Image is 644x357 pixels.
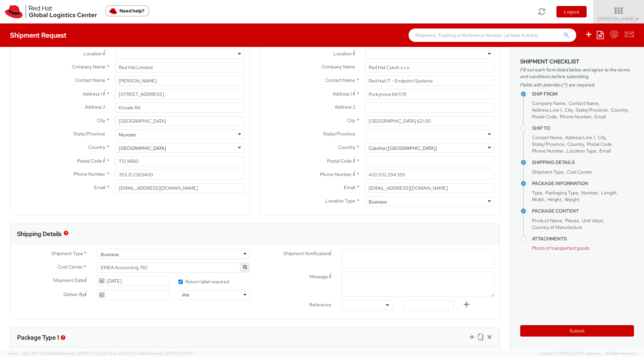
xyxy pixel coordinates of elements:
[532,196,544,202] span: Width
[310,274,328,280] span: Message
[182,292,189,299] div: PM
[532,126,634,131] h4: Ship To
[347,117,355,123] span: City
[178,277,230,285] label: Return label required
[51,250,83,258] span: Shipment Type
[587,141,612,147] span: Postal Code
[283,250,329,257] span: Shipment Notification
[520,66,634,80] span: Fill out each form listed below and agree to the terms and conditions before submitting
[532,224,582,230] span: Country of Manufacture
[581,190,598,196] span: Number
[532,209,634,214] h4: Package Content
[320,171,352,177] span: Phone Number
[532,114,557,120] span: Postal Code
[53,277,85,284] span: Shipment Date
[94,184,105,190] span: Email
[556,6,587,17] button: Logout
[152,351,193,356] span: master, [DATE] 09:34:17
[344,184,355,190] span: Email
[532,107,561,113] span: Address Line 1
[333,51,352,57] span: Location
[325,77,355,83] span: Contact Name
[520,59,634,65] h3: Shipment Checklist
[63,291,85,298] span: Deliver By
[309,302,331,308] span: Reference
[75,77,105,83] span: Contact Name
[17,334,59,341] h3: Package Type 1
[532,218,562,224] span: Product Name
[565,107,573,113] span: City
[532,134,562,140] span: Contact Name
[325,198,355,204] span: Location Type
[85,104,105,110] span: Address 2
[601,190,616,196] span: Length
[565,196,579,202] span: Weight
[101,264,246,271] span: EMEA Accounting 762
[119,145,166,152] div: [GEOGRAPHIC_DATA]
[567,169,592,175] span: Cost Center
[598,16,640,22] span: [PERSON_NAME]
[545,190,578,196] span: Packaging Type
[532,100,566,106] span: Company Name
[565,218,579,224] span: Pieces
[532,190,542,196] span: Type
[88,144,105,150] span: Country
[107,351,193,356] span: Client: 2025.18.0-5db8ab7
[72,64,105,70] span: Company Name
[178,280,183,284] input: Return label required
[520,81,634,88] span: Fields with asterisks (*) are required
[576,107,608,113] span: State/Province
[73,171,105,177] span: Phone Number
[97,262,250,273] span: EMEA Accounting 762
[17,231,61,237] h3: Shipping Details
[565,134,595,140] span: Address Line 1
[8,351,106,356] span: Server: 2025.19.0-b9208248b56
[327,158,352,164] span: Postal Code
[369,198,387,205] div: Business
[409,28,576,42] input: Shipment, Tracking or Reference Number (at least 4 chars)
[567,148,596,154] span: Location Type
[532,141,564,147] span: State/Province
[97,117,105,123] span: City
[532,169,564,175] span: Shipment Type
[5,5,97,18] img: rh-logistics-00dfa346123c4ec078e1.svg
[335,104,355,110] span: Address 2
[599,148,611,154] span: Email
[611,107,628,113] span: Country
[532,160,634,165] h4: Shipping Details
[105,5,149,16] button: Need help?
[560,114,591,120] span: Phone Number
[338,144,355,150] span: Country
[538,351,636,356] span: Copyright © [DATE]-[DATE] Agistix Inc., All Rights Reserved
[532,148,563,154] span: Phone Number
[520,325,634,337] button: Submit
[598,134,606,140] span: City
[333,91,352,97] span: Address 1
[322,64,355,70] span: Company Name
[77,158,102,164] span: Postal Code
[58,263,83,271] span: Cost Center
[582,218,603,224] span: Unit Value
[369,145,437,152] div: Czechia ([GEOGRAPHIC_DATA])
[569,100,599,106] span: Contact Name
[547,196,561,202] span: Height
[65,351,106,356] span: master, [DATE] 10:22:58
[84,51,102,57] span: Location
[10,32,66,39] h4: Shipment Request
[594,114,606,120] span: Email
[532,236,634,241] h4: Attachments
[532,245,589,251] span: Photo of transported goods
[636,16,640,22] span: ▼
[567,141,584,147] span: Country
[532,92,634,97] h4: Ship From
[83,91,102,97] span: Address 1
[323,131,355,137] span: State/Province
[101,251,119,258] div: Business
[532,181,634,186] h4: Package Information
[73,131,105,137] span: State/Province
[119,131,136,138] div: Munster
